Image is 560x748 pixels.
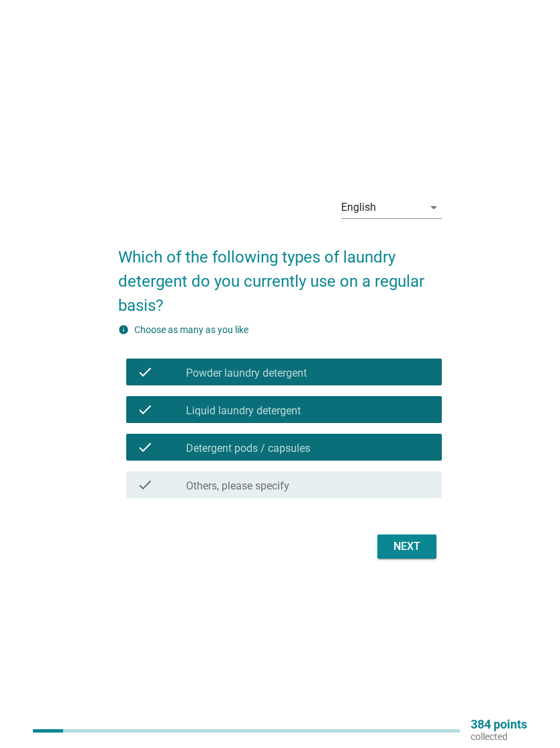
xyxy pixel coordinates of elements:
button: Next [377,534,436,559]
label: Others, please specify [186,479,289,493]
i: check [137,402,153,418]
div: English [341,201,376,214]
p: collected [471,731,527,743]
label: Detergent pods / capsules [186,442,310,455]
i: check [137,477,153,493]
div: Next [388,539,426,555]
h2: Which of the following types of laundry detergent do you currently use on a regular basis? [118,232,441,318]
p: 384 points [471,718,527,731]
i: arrow_drop_down [426,199,442,216]
i: info [118,324,129,335]
label: Powder laundry detergent [186,367,307,380]
i: check [137,364,153,380]
label: Liquid laundry detergent [186,404,301,418]
i: check [137,439,153,455]
label: Choose as many as you like [134,324,248,335]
